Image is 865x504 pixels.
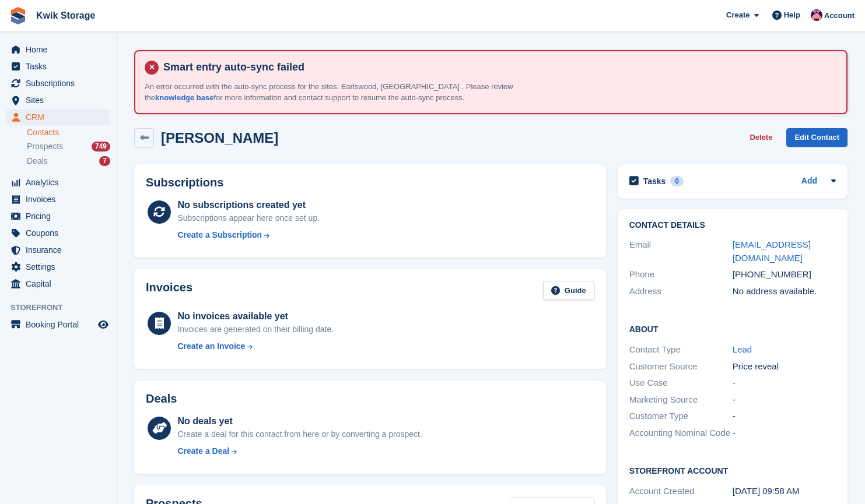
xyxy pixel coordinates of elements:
a: menu [6,242,110,258]
div: Customer Source [629,360,733,373]
div: Price reveal [733,360,836,373]
a: menu [6,75,110,91]
div: No address available. [733,285,836,298]
span: Invoices [26,191,96,207]
a: menu [6,225,110,241]
div: Email [629,238,733,265]
p: An error occurred with the auto-sync process for the sites: Earlswood, [GEOGRAPHIC_DATA] . Please... [145,81,553,104]
a: knowledge base [155,93,213,102]
span: Tasks [26,58,96,75]
h2: Contact Details [629,221,836,230]
div: Marketing Source [629,393,733,407]
div: Accounting Nominal Code [629,427,733,440]
span: Sites [26,92,96,108]
a: menu [6,174,110,191]
h4: Smart entry auto-sync failed [159,61,837,74]
div: No subscriptions created yet [177,198,320,212]
a: Create a Deal [177,445,422,457]
div: Create a deal for this contact from here or by converting a prospect. [177,428,422,440]
a: menu [6,259,110,275]
div: Create an Invoice [177,340,245,353]
div: Customer Type [629,410,733,423]
span: Coupons [26,225,96,241]
button: Delete [745,128,777,147]
a: Lead [733,344,752,354]
a: menu [6,208,110,224]
span: Help [784,9,800,21]
img: stora-icon-8386f47178a22dfd0bd8f6a31ec36ba5ce8667c1dd55bd0f319d3a0aa187defe.svg [9,7,27,24]
div: - [733,376,836,390]
div: - [733,427,836,440]
span: Insurance [26,242,96,258]
div: Account Created [629,485,733,498]
div: - [733,410,836,423]
span: Account [824,10,855,22]
div: Subscriptions appear here once set up. [177,212,320,224]
span: Home [26,41,96,58]
a: Guide [543,281,594,300]
a: Contacts [27,127,110,138]
img: Jade Stanley [811,9,822,21]
div: Contact Type [629,343,733,357]
div: 749 [92,142,110,151]
h2: Invoices [146,281,192,300]
span: Settings [26,259,96,275]
span: Deals [27,156,48,167]
div: No invoices available yet [177,309,334,323]
div: Use Case [629,376,733,390]
div: Address [629,285,733,298]
span: Subscriptions [26,75,96,91]
div: [PHONE_NUMBER] [733,268,836,281]
a: menu [6,109,110,125]
div: - [733,393,836,407]
h2: Deals [146,392,177,406]
div: Invoices are generated on their billing date. [177,323,334,336]
div: 7 [99,156,110,166]
div: Phone [629,268,733,281]
h2: Subscriptions [146,176,594,189]
a: Edit Contact [786,128,848,147]
span: Booking Portal [26,316,96,333]
a: [EMAIL_ADDRESS][DOMAIN_NAME] [733,239,811,263]
span: Prospects [27,141,63,152]
span: Pricing [26,208,96,224]
h2: [PERSON_NAME] [161,130,278,146]
span: CRM [26,109,96,125]
div: [DATE] 09:58 AM [733,485,836,498]
span: Storefront [10,302,116,313]
h2: Tasks [643,176,666,186]
a: menu [6,58,110,75]
a: menu [6,316,110,333]
a: Kwik Storage [31,6,100,25]
a: Preview store [96,318,110,332]
a: menu [6,92,110,108]
a: Create a Subscription [177,229,320,241]
h2: Storefront Account [629,464,836,476]
a: Create an Invoice [177,340,334,353]
div: Create a Deal [177,445,229,457]
a: menu [6,191,110,207]
div: Create a Subscription [177,229,262,241]
div: No deals yet [177,414,422,428]
h2: About [629,323,836,334]
span: Analytics [26,174,96,191]
span: Create [726,9,750,21]
a: Add [801,175,817,188]
a: menu [6,41,110,58]
div: 0 [670,176,684,186]
a: menu [6,276,110,292]
span: Capital [26,276,96,292]
a: Prospects 749 [27,140,110,153]
a: Deals 7 [27,155,110,167]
